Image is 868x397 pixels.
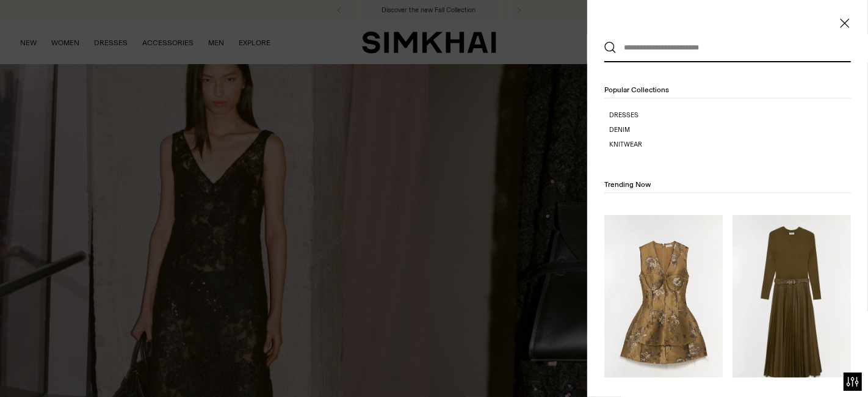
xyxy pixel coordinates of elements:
[604,180,651,189] span: Trending Now
[609,111,851,120] a: Dresses
[839,17,851,29] button: Close
[609,140,851,150] a: Knitwear
[604,86,669,94] span: Popular Collections
[617,34,833,61] input: What are you looking for?
[604,42,617,54] button: Search
[609,125,851,135] a: Denim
